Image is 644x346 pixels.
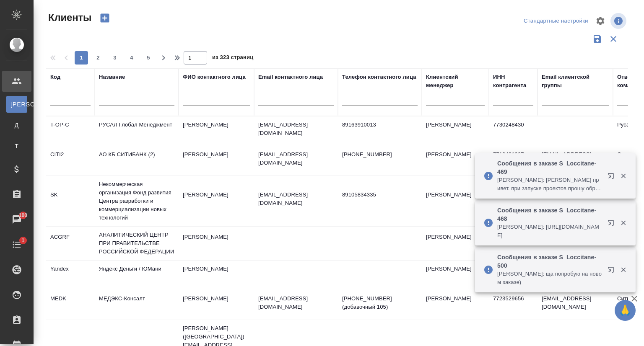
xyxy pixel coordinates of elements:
td: [PERSON_NAME] [179,290,254,320]
td: МЕДЭКС-Консалт [95,290,179,320]
td: [PERSON_NAME] [179,186,254,216]
p: [PERSON_NAME]: ща попробую на новом заказе) [497,270,602,287]
span: 4 [125,54,138,62]
td: [PERSON_NAME] [422,229,489,258]
td: [EMAIL_ADDRESS][DOMAIN_NAME] [538,146,613,176]
button: Открыть в новой вкладке [602,214,623,235]
p: [EMAIL_ADDRESS][DOMAIN_NAME] [258,191,334,207]
div: Телефон контактного лица [342,73,416,81]
button: Сбросить фильтры [605,31,621,47]
td: SK [46,186,95,216]
div: Код [50,73,60,81]
p: [PHONE_NUMBER] (добавочный 105) [342,294,418,311]
div: split button [522,15,590,28]
td: Некоммерческая организация Фонд развития Центра разработки и коммерциализации новых технологий [95,176,179,226]
button: Открыть в новой вкладке [602,168,623,188]
a: Д [6,117,27,134]
span: из 323 страниц [212,52,253,65]
td: T-OP-C [46,116,95,146]
td: РУСАЛ Глобал Менеджмент [95,116,179,146]
span: Клиенты [46,11,91,24]
span: 100 [14,211,33,219]
p: [EMAIL_ADDRESS][DOMAIN_NAME] [258,294,334,311]
td: 7710401987 [489,146,538,176]
td: [PERSON_NAME] [422,290,489,320]
p: Сообщения в заказе S_Loccitane-469 [497,159,602,176]
a: 100 [2,209,31,230]
span: Д [10,121,23,129]
button: Сохранить фильтры [589,31,605,47]
button: Закрыть [615,266,632,274]
button: Закрыть [615,172,632,180]
div: Email контактного лица [258,73,323,81]
p: [EMAIL_ADDRESS][DOMAIN_NAME] [258,150,334,167]
span: Настроить таблицу [590,11,610,31]
p: 89163910013 [342,121,418,129]
button: 3 [108,51,122,65]
div: Email клиентской группы [542,73,609,90]
td: [PERSON_NAME] [179,146,254,176]
p: [EMAIL_ADDRESS][DOMAIN_NAME] [258,121,334,137]
button: Открыть в новой вкладке [602,261,623,281]
button: 2 [91,51,105,65]
button: 5 [142,51,155,65]
a: 1 [2,234,31,255]
span: 5 [142,54,155,62]
span: Посмотреть информацию [610,13,628,29]
p: [PHONE_NUMBER] [342,150,418,159]
span: 2 [91,54,105,62]
p: Сообщения в заказе S_Loccitane-500 [497,253,602,270]
span: 3 [108,54,122,62]
td: [PERSON_NAME] [422,146,489,176]
td: АНАЛИТИЧЕСКИЙ ЦЕНТР ПРИ ПРАВИТЕЛЬСТВЕ РОССИЙСКОЙ ФЕДЕРАЦИИ [95,227,179,260]
div: Название [99,73,125,81]
span: [PERSON_NAME] [10,100,23,108]
td: ACGRF [46,229,95,258]
td: [PERSON_NAME] [422,116,489,146]
span: Т [10,142,23,150]
td: MEDK [46,290,95,320]
td: [PERSON_NAME] [422,186,489,216]
a: Т [6,138,27,155]
td: [PERSON_NAME] [179,261,254,290]
td: АО КБ СИТИБАНК (2) [95,146,179,176]
p: 89105834335 [342,191,418,199]
div: ИНН контрагента [493,73,533,90]
td: [PERSON_NAME] [179,116,254,146]
button: Закрыть [615,219,632,227]
button: Создать [95,11,115,25]
td: 7730248430 [489,116,538,146]
p: [PERSON_NAME]: [PERSON_NAME] привет. при запуске проектов прошу обращать внимание на этапы [497,176,602,193]
div: Клиентский менеджер [426,73,485,90]
td: Yandex [46,261,95,290]
a: [PERSON_NAME] [6,96,27,113]
p: Сообщения в заказе S_Loccitane-468 [497,206,602,223]
td: CITI2 [46,146,95,176]
td: Яндекс Деньги / ЮМани [95,261,179,290]
p: [PERSON_NAME]: [URL][DOMAIN_NAME] [497,223,602,240]
span: 1 [16,236,29,245]
button: 4 [125,51,138,65]
td: [PERSON_NAME] [422,261,489,290]
div: ФИО контактного лица [183,73,246,81]
td: [PERSON_NAME] [179,229,254,258]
